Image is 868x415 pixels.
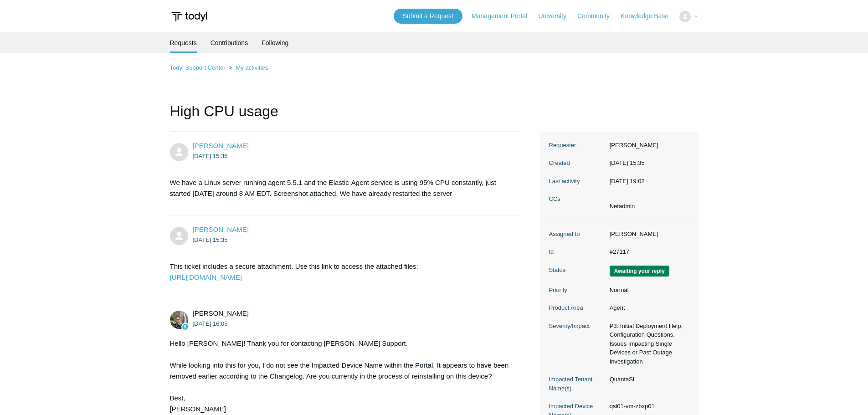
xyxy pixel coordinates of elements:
dt: Priority [549,286,605,295]
a: My activities [236,64,268,71]
dt: Id [549,247,605,256]
a: University [538,11,575,21]
time: 2025-08-07T16:05:34Z [193,320,228,327]
span: Michael Tjader [193,309,249,317]
dt: Product Area [549,303,605,313]
dt: Assigned to [549,230,605,239]
a: Todyl Support Center [170,64,226,71]
a: [URL][DOMAIN_NAME] [170,273,242,281]
span: We are waiting for you to respond [610,266,669,277]
dt: Requester [549,141,605,150]
dt: Created [549,159,605,168]
a: Submit a Request [394,9,462,24]
time: 2025-08-07T15:35:00Z [193,153,228,159]
a: [PERSON_NAME] [193,225,249,233]
dd: Normal [605,286,689,295]
dt: Impacted Tenant Name(s) [549,375,605,393]
p: We have a Linux server running agent 5.5.1 and the Elastic-Agent service is using 95% CPU constan... [170,177,510,199]
span: Nick Hahaj [193,225,249,233]
a: Management Portal [472,11,536,21]
a: Community [577,11,619,21]
li: Todyl Support Center [170,64,227,71]
p: This ticket includes a secure attachment. Use this link to access the attached files: [170,261,510,283]
div: Hello [PERSON_NAME]! Thank you for contacting [PERSON_NAME] Support. While looking into this for ... [170,338,510,415]
a: Contributions [211,32,248,53]
dt: CCs [549,195,605,204]
dd: P3: Initial Deployment Help, Configuration Questions, Issues Impacting Single Devices or Past Out... [605,322,689,366]
h1: High CPU usage [170,100,519,132]
time: 2025-08-07T15:35:00+00:00 [610,159,645,166]
li: My activities [227,64,268,71]
li: Requests [170,32,197,53]
dd: qsi01-vm-zbxp01 [605,402,689,411]
dt: Status [549,266,605,275]
dd: QuantaSi [605,375,689,384]
time: 2025-08-07T15:35:28Z [193,236,228,243]
dt: Severity/Impact [549,322,605,331]
time: 2025-08-09T19:02:15+00:00 [610,178,645,184]
dd: [PERSON_NAME] [605,230,689,239]
a: [PERSON_NAME] [193,142,249,149]
dd: #27117 [605,247,689,256]
dt: Last activity [549,177,605,186]
li: Netadmin [610,202,635,211]
img: Todyl Support Center Help Center home page [170,8,209,25]
a: Following [262,32,288,53]
dd: [PERSON_NAME] [605,141,689,150]
dd: Agent [605,303,689,313]
span: Nick Hahaj [193,142,249,149]
a: Knowledge Base [621,11,678,21]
